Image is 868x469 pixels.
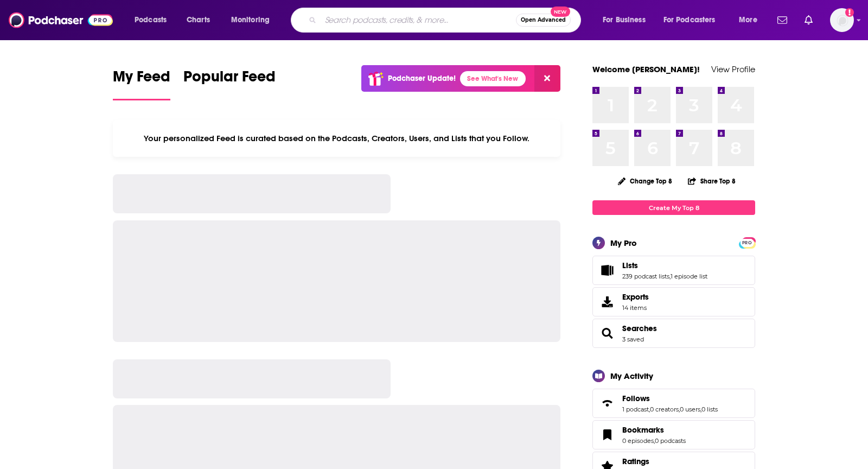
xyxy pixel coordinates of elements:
span: Podcasts [135,12,167,28]
a: Exports [592,287,755,316]
a: Bookmarks [596,427,618,442]
button: open menu [656,11,731,29]
a: Searches [596,326,618,341]
span: Logged in as TeemsPR [830,8,854,32]
span: 14 items [622,304,649,312]
div: My Activity [610,371,653,381]
a: Welcome [PERSON_NAME]! [592,64,700,74]
span: Exports [622,292,649,302]
span: More [739,12,757,28]
button: Show profile menu [830,8,854,32]
span: Follows [622,394,650,403]
input: Search podcasts, credits, & more... [321,11,516,29]
a: 239 podcast lists [622,272,669,280]
svg: Add a profile image [845,8,854,17]
span: , [654,437,655,445]
a: 1 podcast [622,405,649,413]
a: 0 episodes [622,437,654,445]
span: , [649,405,650,413]
a: 1 episode list [671,272,707,280]
a: Popular Feed [183,67,276,100]
button: Open AdvancedNew [516,14,571,27]
span: PRO [741,239,754,247]
button: Share Top 8 [687,170,736,192]
span: Lists [622,261,638,270]
span: , [700,405,701,413]
a: Show notifications dropdown [773,11,792,29]
a: Lists [622,261,707,270]
a: Lists [596,263,618,278]
a: 0 lists [701,405,718,413]
span: Ratings [622,457,649,466]
a: Searches [622,324,657,333]
a: View Profile [711,64,755,74]
a: My Feed [113,67,170,100]
span: For Business [603,12,646,28]
a: 0 users [680,405,700,413]
a: Follows [622,394,718,403]
div: My Pro [610,238,637,248]
div: Search podcasts, credits, & more... [301,8,591,33]
span: Bookmarks [592,420,755,449]
span: , [669,272,671,280]
span: Monitoring [231,12,270,28]
img: Podchaser - Follow, Share and Rate Podcasts [9,10,113,30]
span: Follows [592,389,755,418]
span: Charts [187,12,210,28]
a: Charts [180,11,216,29]
a: 3 saved [622,335,644,343]
span: My Feed [113,67,170,92]
a: Create My Top 8 [592,200,755,215]
div: Your personalized Feed is curated based on the Podcasts, Creators, Users, and Lists that you Follow. [113,120,560,157]
a: 0 podcasts [655,437,686,445]
span: , [679,405,680,413]
button: open menu [731,11,771,29]
span: Lists [592,256,755,285]
a: See What's New [460,71,526,86]
button: open menu [127,11,181,29]
p: Podchaser Update! [388,74,456,83]
img: User Profile [830,8,854,32]
span: Popular Feed [183,67,276,92]
span: New [551,7,570,17]
button: open menu [224,11,284,29]
a: 0 creators [650,405,679,413]
a: Ratings [622,457,686,466]
button: Change Top 8 [611,174,679,188]
a: Show notifications dropdown [800,11,817,29]
span: Exports [596,294,618,309]
button: open menu [595,11,659,29]
span: Bookmarks [622,425,664,435]
span: Open Advanced [521,17,566,23]
a: Follows [596,396,618,411]
a: Bookmarks [622,425,686,435]
span: Searches [592,319,755,348]
a: PRO [741,238,754,246]
span: For Podcasters [663,12,716,28]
